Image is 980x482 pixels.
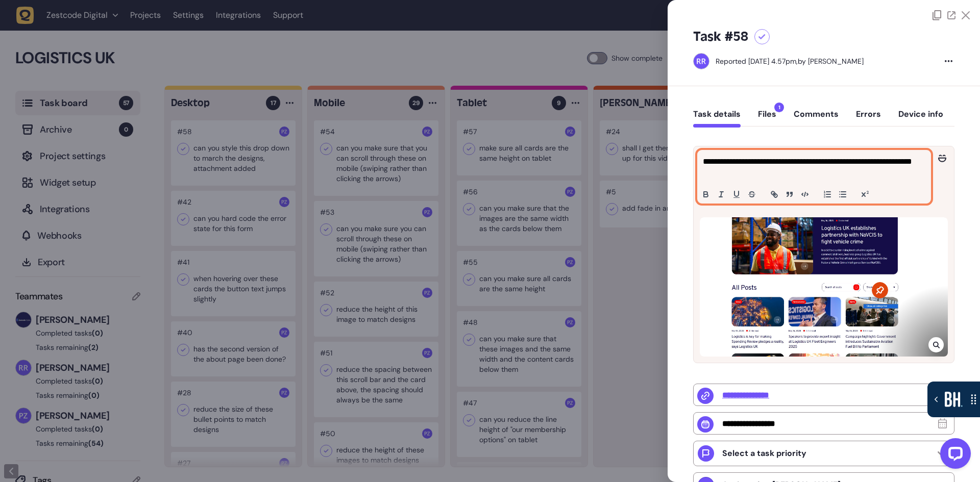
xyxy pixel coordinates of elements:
[693,109,741,128] button: Task details
[758,109,776,128] button: Files
[794,109,839,128] button: Comments
[694,54,709,69] img: Riki-leigh Robinson
[716,56,864,66] div: by [PERSON_NAME]
[898,109,943,128] button: Device info
[932,434,975,477] iframe: LiveChat chat widget
[856,109,881,128] button: Errors
[774,103,784,112] span: 1
[722,448,806,459] p: Select a task priority
[693,29,748,45] h5: Task #58
[716,57,798,66] div: Reported [DATE] 4.57pm,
